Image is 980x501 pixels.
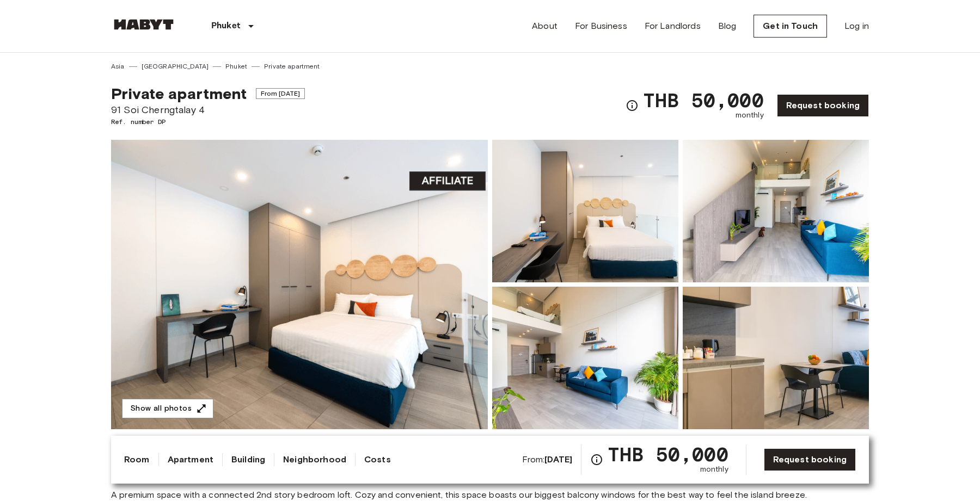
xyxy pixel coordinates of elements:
[283,453,346,466] a: Neighborhood
[608,444,728,464] span: THB 50,000
[111,84,247,103] span: Private apartment
[111,19,176,30] img: Habyt
[122,399,213,419] button: Show all photos
[264,61,320,71] a: Private apartment
[764,448,856,471] a: Request booking
[700,464,728,475] span: monthly
[683,287,869,429] img: Picture of unit DP
[256,88,305,99] span: From [DATE]
[168,453,213,466] a: Apartment
[626,99,639,112] svg: Check cost overview for full price breakdown. Please note that discounts apply to new joiners onl...
[211,20,240,33] p: Phuket
[544,454,572,465] b: [DATE]
[522,454,573,466] span: From:
[111,117,305,127] span: Ref. number DP
[754,15,827,38] a: Get in Touch
[492,140,678,282] img: Picture of unit DP
[111,103,305,117] span: 91 Soi Cherngtalay 4
[643,90,764,110] span: THB 50,000
[231,453,265,466] a: Building
[683,140,869,282] img: Picture of unit DP
[645,20,701,33] a: For Landlords
[364,453,391,466] a: Costs
[777,94,869,117] a: Request booking
[225,61,247,71] a: Phuket
[111,61,125,71] a: Asia
[575,20,627,33] a: For Business
[718,20,737,33] a: Blog
[111,140,488,429] img: Marketing picture of unit DP
[492,287,678,429] img: Picture of unit DP
[532,20,558,33] a: About
[844,20,869,33] a: Log in
[124,453,150,466] a: Room
[142,61,209,71] a: [GEOGRAPHIC_DATA]
[736,110,764,121] span: monthly
[111,489,869,501] span: A premium space with a connected 2nd story bedroom loft. Cozy and convenient, this space boasts o...
[590,453,603,466] svg: Check cost overview for full price breakdown. Please note that discounts apply to new joiners onl...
